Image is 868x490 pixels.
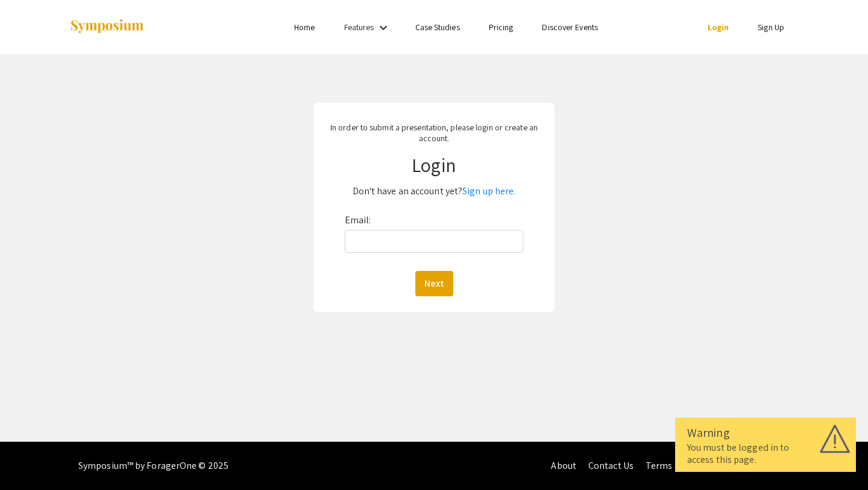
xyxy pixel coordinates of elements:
[708,22,729,33] a: Login
[415,271,453,296] button: Next
[322,153,546,176] h1: Login
[376,21,391,35] mat-icon: Expand Features list
[588,459,634,472] a: Contact Us
[78,442,228,490] div: Symposium™ by ForagerOne © 2025
[69,19,145,35] img: Symposium by ForagerOne
[322,122,546,144] p: In order to submit a presentation, please login or create an account.
[415,22,460,33] a: Case Studies
[345,211,371,230] label: Email:
[758,22,784,33] a: Sign Up
[462,185,515,197] a: Sign up here.
[294,22,315,33] a: Home
[542,22,598,33] a: Discover Events
[344,22,374,33] a: Features
[687,442,844,466] div: You must be logged in to access this page.
[489,22,514,33] a: Pricing
[646,459,714,472] a: Terms of Service
[322,182,546,201] p: Don't have an account yet?
[551,459,576,472] a: About
[687,424,844,442] div: Warning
